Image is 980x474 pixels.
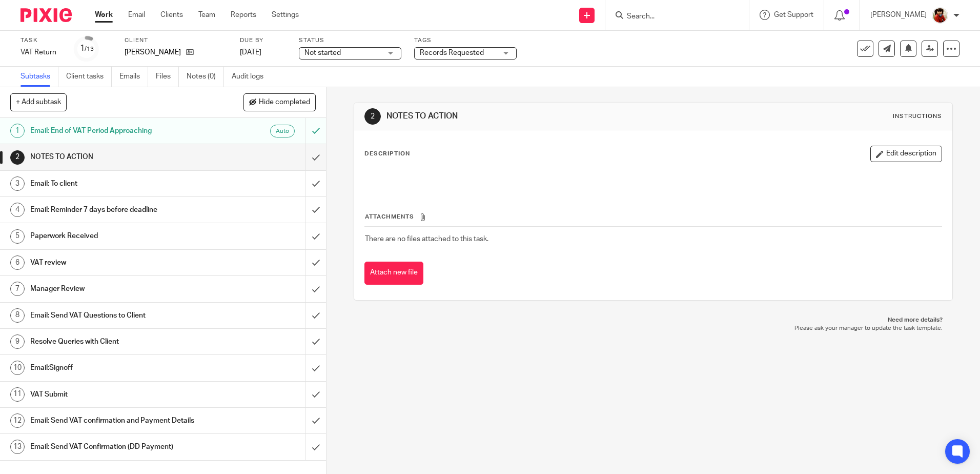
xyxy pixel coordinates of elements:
label: Client [125,36,227,45]
a: Email [128,10,145,20]
input: Search [626,12,718,22]
p: [PERSON_NAME] [870,10,927,20]
label: Tags [414,36,517,45]
div: 12 [10,413,25,428]
div: 2 [364,108,381,125]
span: Records Requested [420,49,484,56]
h1: Email: Send VAT confirmation and Payment Details [30,413,207,428]
span: Not started [304,49,341,56]
a: Reports [231,10,256,20]
a: Clients [160,10,183,20]
span: There are no files attached to this task. [365,235,488,243]
div: VAT Return [21,47,62,57]
a: Work [95,10,113,20]
div: 10 [10,361,25,375]
span: Get Support [774,11,813,18]
div: 11 [10,387,25,402]
div: Instructions [893,112,942,121]
div: 9 [10,334,25,349]
div: 13 [10,440,25,454]
h1: Email: End of VAT Period Approaching [30,123,207,139]
h1: Email: Send VAT Confirmation (DD Payment) [30,439,207,455]
div: 4 [10,203,25,217]
div: 7 [10,282,25,296]
a: Settings [272,10,299,20]
div: 1 [80,43,94,54]
h1: Email:Signoff [30,360,207,376]
div: 8 [10,308,25,323]
label: Due by [240,36,286,45]
p: Description [364,150,410,158]
a: Audit logs [232,67,271,87]
div: 2 [10,150,25,165]
a: Subtasks [21,67,58,87]
h1: Email: Reminder 7 days before deadline [30,202,207,218]
a: Emails [119,67,148,87]
div: Auto [270,125,295,137]
img: Pixie [21,8,72,22]
button: Edit description [870,146,942,162]
button: + Add subtask [10,93,67,111]
div: 5 [10,229,25,244]
label: Task [21,36,62,45]
a: Notes (0) [187,67,224,87]
a: Client tasks [66,67,112,87]
a: Files [156,67,179,87]
h1: VAT review [30,255,207,270]
div: 6 [10,255,25,270]
h1: NOTES TO ACTION [386,111,675,122]
button: Hide completed [243,93,316,111]
p: Need more details? [364,316,942,324]
a: Team [198,10,215,20]
img: Phil%20Baby%20pictures%20(3).JPG [932,7,948,24]
span: [DATE] [240,49,261,56]
label: Status [299,36,401,45]
div: 1 [10,124,25,138]
h1: NOTES TO ACTION [30,149,207,165]
p: [PERSON_NAME] [125,47,181,57]
small: /13 [85,46,94,52]
h1: Paperwork Received [30,228,207,244]
h1: Email: To client [30,176,207,191]
h1: Resolve Queries with Client [30,334,207,349]
h1: Manager Review [30,281,207,297]
div: 3 [10,176,25,191]
p: Please ask your manager to update the task template. [364,324,942,332]
span: Attachments [365,214,414,220]
button: Attach new file [364,262,423,285]
span: Hide completed [259,98,310,107]
h1: Email: Send VAT Questions to Client [30,308,207,323]
h1: VAT Submit [30,387,207,402]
